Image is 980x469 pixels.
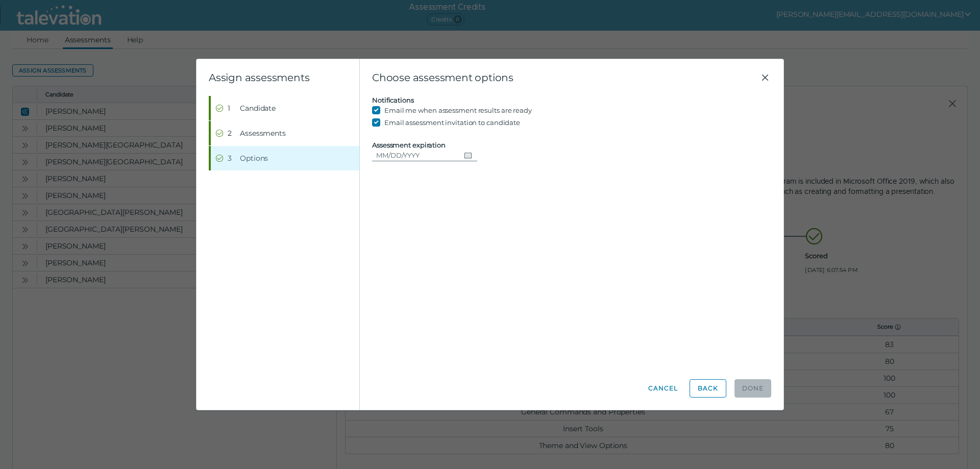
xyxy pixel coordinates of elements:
cds-icon: Completed [215,104,224,112]
span: Assessments [240,128,286,138]
cds-icon: Completed [215,129,224,137]
input: MM/DD/YYYY [372,149,460,161]
span: Options [240,153,268,163]
label: Assessment expiration [372,141,446,149]
button: Completed [211,146,359,170]
span: Candidate [240,103,276,113]
label: Email assessment invitation to candidate [384,116,520,129]
label: Notifications [372,96,414,104]
div: 2 [228,128,236,138]
cds-icon: Completed [215,154,224,162]
label: Email me when assessment results are ready [384,104,532,116]
div: 1 [228,103,236,113]
button: Back [690,379,726,398]
span: Choose assessment options [372,71,759,84]
button: Close [759,71,771,84]
nav: Wizard steps [209,96,359,170]
div: 3 [228,153,236,163]
button: Choose date [460,149,477,161]
button: Completed [211,121,359,145]
button: Cancel [645,379,681,398]
clr-wizard-title: Assign assessments [209,71,309,84]
button: Done [734,379,771,398]
button: Completed [211,96,359,120]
